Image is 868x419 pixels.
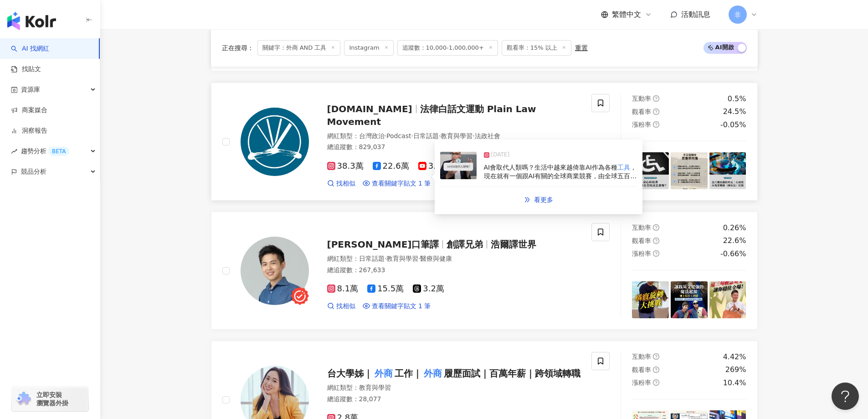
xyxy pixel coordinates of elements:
[475,132,500,140] span: 法政社會
[681,10,710,19] span: 活動訊息
[7,12,56,30] img: logo
[21,161,46,182] span: 競品分析
[723,236,746,246] div: 22.6%
[612,10,641,20] span: 繁體中文
[411,132,413,140] span: ·
[222,44,254,52] span: 正在搜尋 ：
[671,152,708,189] img: post-image
[11,148,17,155] span: rise
[36,391,68,407] span: 立即安裝 瀏覽器外掛
[327,132,581,141] div: 網紅類型 ：
[211,212,758,330] a: KOL Avatar[PERSON_NAME]口筆譯創譯兄弟浩爾譯世界網紅類型：日常話題·教育與學習·醫療與健康總追蹤數：267,6338.1萬15.5萬3.2萬找相似查看關鍵字貼文 1 筆互動...
[327,254,581,264] div: 網紅類型 ：
[502,40,571,56] span: 觀看率：15% 以上
[632,237,651,244] span: 觀看率
[473,132,474,140] span: ·
[653,379,659,386] span: question-circle
[48,147,69,156] div: BETA
[734,10,741,20] span: 非
[21,141,69,161] span: 趨勢分析
[709,281,746,318] img: post-image
[653,109,659,115] span: question-circle
[327,302,355,311] a: 找相似
[723,378,746,388] div: 10.4%
[534,196,553,203] span: 看更多
[327,179,355,188] a: 找相似
[359,255,385,262] span: 日常話題
[653,238,659,244] span: question-circle
[385,255,386,262] span: ·
[720,249,746,259] div: -0.66%
[653,250,659,257] span: question-circle
[422,366,444,381] mark: 外商
[327,383,581,393] div: 網紅類型 ：
[632,366,651,373] span: 觀看率
[11,65,41,74] a: 找貼文
[632,152,669,189] img: post-image
[211,83,758,201] a: KOL Avatar[DOMAIN_NAME]法律白話文運動 Plain Law Movement網紅類型：台灣政治·Podcast·日常話題·教育與學習·法政社會總追蹤數：829,03738....
[257,40,341,56] span: 關鍵字：外商 AND 工具
[418,161,450,171] span: 3.8萬
[524,197,530,203] span: double-right
[373,161,409,171] span: 22.6萬
[439,132,441,140] span: ·
[484,164,617,171] span: AI會取代人類嗎？​ 生活中越來越倚靠AI作為各種
[632,379,651,386] span: 漲粉率
[327,284,359,294] span: 8.1萬
[653,224,659,231] span: question-circle
[632,250,651,257] span: 漲粉率
[386,132,411,140] span: Podcast
[327,395,581,404] div: 總追蹤數 ： 28,077
[653,121,659,128] span: question-circle
[336,302,355,311] span: 找相似
[327,143,581,152] div: 總追蹤數 ： 829,037
[723,223,746,233] div: 0.26%
[363,302,431,311] a: 查看關鍵字貼文 1 筆
[671,281,708,318] img: post-image
[373,366,395,381] mark: 外商
[725,365,746,375] div: 269%
[367,284,404,294] span: 15.5萬
[491,239,536,250] span: 浩爾譯世界
[653,367,659,373] span: question-circle
[11,44,49,53] a: searchAI 找網紅
[15,392,32,406] img: chrome extension
[413,132,439,140] span: 日常話題
[327,103,412,114] span: [DOMAIN_NAME]
[575,44,588,52] div: 重置
[728,94,746,104] div: 0.5%
[241,237,309,305] img: KOL Avatar
[441,132,473,140] span: 教育與學習
[653,353,659,360] span: question-circle
[709,152,746,189] img: post-image
[514,191,563,209] a: double-right看更多
[372,179,431,188] span: 查看關鍵字貼文 1 筆
[723,107,746,117] div: 24.5%
[327,161,364,171] span: 38.3萬
[413,284,444,294] span: 3.2萬
[632,353,651,360] span: 互動率
[386,255,418,262] span: 教育與學習
[720,120,746,130] div: -0.05%
[632,108,651,115] span: 觀看率
[372,302,431,311] span: 查看關鍵字貼文 1 筆
[418,255,420,262] span: ·
[617,164,630,171] mark: 工具
[632,281,669,318] img: post-image
[11,106,47,115] a: 商案媒合
[359,384,391,391] span: 教育與學習
[336,179,355,188] span: 找相似
[12,387,88,411] a: chrome extension立即安裝 瀏覽器外掛
[420,255,452,262] span: 醫療與健康
[327,266,581,275] div: 總追蹤數 ： 267,633
[440,152,477,179] img: post-image
[395,368,422,379] span: 工作｜
[21,79,40,100] span: 資源庫
[832,383,859,410] iframe: Help Scout Beacon - Open
[632,121,651,128] span: 漲粉率
[327,103,536,127] span: 法律白話文運動 Plain Law Movement
[385,132,386,140] span: ·
[327,239,439,250] span: [PERSON_NAME]口筆譯
[723,352,746,362] div: 4.42%
[491,150,510,160] span: [DATE]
